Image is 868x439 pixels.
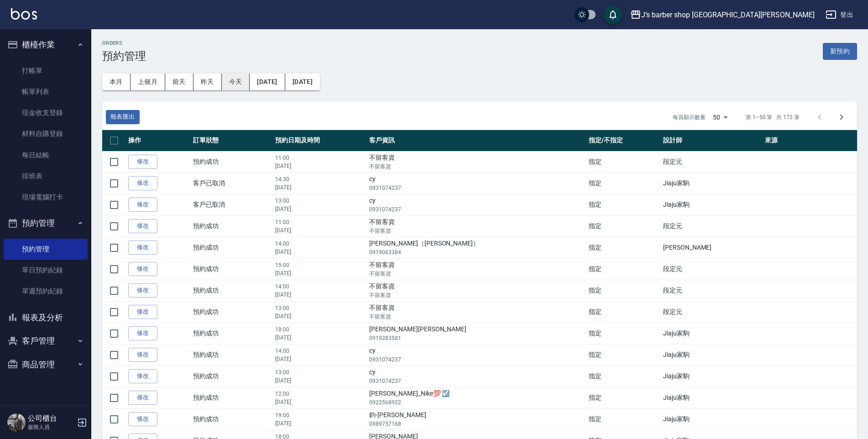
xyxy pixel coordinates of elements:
p: 不留客資 [369,313,584,321]
button: [DATE] [250,73,285,90]
th: 訂單狀態 [191,130,273,152]
td: Jiaju家駒 [661,172,763,194]
a: 排班表 [4,166,88,187]
a: 修改 [128,240,157,255]
td: 指定 [586,258,661,280]
button: [DATE] [285,73,320,90]
th: 客戶資訊 [367,130,586,152]
h2: Orders [102,40,146,46]
p: 11:00 [275,154,365,162]
td: 預約成功 [191,387,273,408]
p: 不留客資 [369,227,584,235]
td: Jiaju家駒 [661,408,763,430]
p: [DATE] [275,162,365,170]
p: 18:00 [275,325,365,334]
p: [DATE] [275,183,365,192]
a: 修改 [128,369,157,383]
p: 19:00 [275,411,365,419]
td: Jiaju家駒 [661,366,763,387]
button: 新預約 [823,43,857,60]
p: 不留客資 [369,270,584,278]
td: 指定 [586,215,661,237]
p: 0989757168 [369,420,584,428]
a: 單週預約紀錄 [4,281,88,302]
p: 0922568922 [369,398,584,407]
th: 指定/不指定 [586,130,661,152]
p: 13:00 [275,368,365,376]
td: 預約成功 [191,151,273,172]
td: 預約成功 [191,258,273,280]
a: 修改 [128,326,157,340]
p: 0931074237 [369,205,584,214]
td: 不留客資 [367,301,586,323]
div: J’s barber shop [GEOGRAPHIC_DATA][PERSON_NAME] [641,9,815,21]
p: [DATE] [275,355,365,363]
td: [PERSON_NAME]_Nike💯 ☑️ [367,387,586,408]
a: 材料自購登錄 [4,123,88,144]
td: 段定元 [661,301,763,323]
button: 櫃檯作業 [4,33,88,57]
td: 預約成功 [191,215,273,237]
p: 不留客資 [369,291,584,299]
td: cy [367,366,586,387]
p: [DATE] [275,226,365,235]
p: 13:00 [275,304,365,312]
p: 服務人員 [28,423,74,431]
p: 13:00 [275,197,365,205]
td: 指定 [586,344,661,366]
td: 預約成功 [191,408,273,430]
th: 操作 [126,130,191,152]
p: 14:00 [275,240,365,248]
div: 50 [709,105,731,130]
td: 指定 [586,301,661,323]
td: 指定 [586,387,661,408]
a: 修改 [128,219,157,233]
button: 報表及分析 [4,306,88,329]
td: 指定 [586,280,661,301]
p: [DATE] [275,419,365,428]
a: 修改 [128,262,157,276]
p: [DATE] [275,205,365,213]
img: Logo [11,8,37,20]
a: 修改 [128,348,157,362]
p: 第 1–50 筆 共 172 筆 [746,113,800,121]
a: 預約管理 [4,239,88,260]
td: 段定元 [661,280,763,301]
p: [DATE] [275,291,365,299]
p: [DATE] [275,376,365,385]
td: 不留客資 [367,280,586,301]
a: 修改 [128,176,157,190]
td: 預約成功 [191,366,273,387]
p: [DATE] [275,334,365,342]
td: 指定 [586,366,661,387]
td: 客戶已取消 [191,194,273,215]
a: 新預約 [823,47,857,55]
a: 現金收支登錄 [4,102,88,123]
td: 段定元 [661,215,763,237]
button: 今天 [222,73,250,90]
td: cy [367,172,586,194]
a: 修改 [128,305,157,319]
a: 修改 [128,198,157,212]
td: Jiaju家駒 [661,344,763,366]
td: 指定 [586,323,661,344]
td: 預約成功 [191,344,273,366]
td: 預約成功 [191,323,273,344]
td: [PERSON_NAME] [661,237,763,258]
button: 昨天 [193,73,222,90]
td: 鈞-[PERSON_NAME] [367,408,586,430]
th: 設計師 [661,130,763,152]
td: 預約成功 [191,280,273,301]
img: Person [7,413,26,432]
td: Jiaju家駒 [661,323,763,344]
p: 12:00 [275,390,365,398]
p: 0919283581 [369,334,584,342]
td: Jiaju家駒 [661,194,763,215]
td: [PERSON_NAME][PERSON_NAME] [367,323,586,344]
td: 段定元 [661,151,763,172]
button: 上個月 [131,73,165,90]
td: 不留客資 [367,258,586,280]
p: 0931074237 [369,184,584,192]
button: 報表匯出 [106,110,140,124]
